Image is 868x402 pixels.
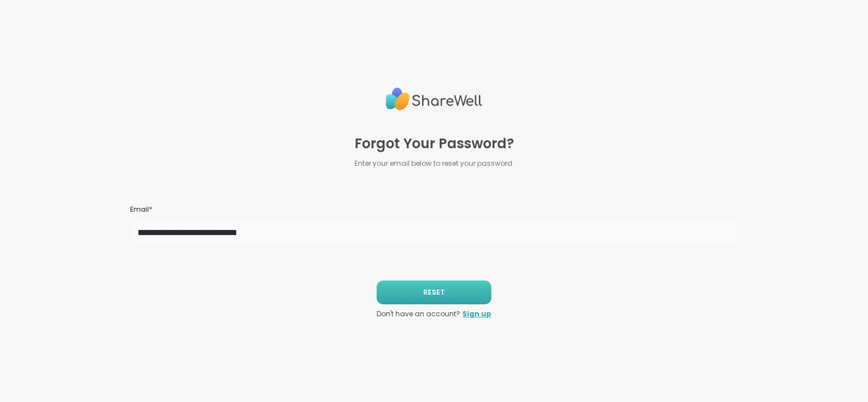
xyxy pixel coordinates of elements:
[462,309,491,319] a: Sign up
[423,287,445,298] span: RESET
[354,133,514,154] span: Forgot Your Password?
[377,309,460,319] span: Don't have an account?
[386,83,482,115] img: ShareWell Logo
[377,280,491,304] button: RESET
[354,158,514,169] span: Enter your email below to reset your password.
[130,205,738,215] h3: Email*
